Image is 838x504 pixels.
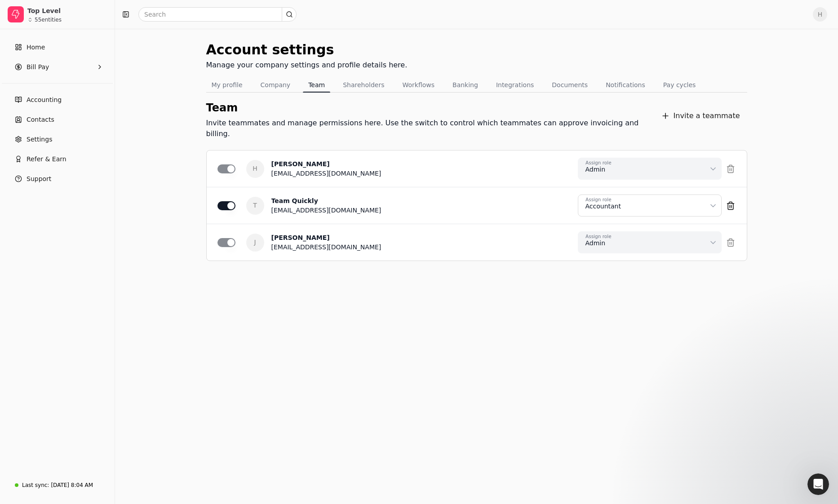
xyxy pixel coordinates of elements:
[32,74,84,83] div: [PERSON_NAME]
[32,107,84,116] div: [PERSON_NAME]
[32,140,84,150] div: [PERSON_NAME]
[86,140,111,150] div: • [DATE]
[546,78,593,92] button: Documents
[271,169,381,178] div: [EMAIL_ADDRESS][DOMAIN_NAME]
[27,43,45,52] span: Home
[4,130,111,148] a: Settings
[4,91,111,109] a: Accounting
[271,233,381,243] div: [PERSON_NAME]
[585,196,612,203] div: Assign role
[142,303,157,309] span: Help
[120,280,180,316] button: Help
[60,280,120,316] button: Messages
[206,60,408,71] div: Manage your company settings and profile details here.
[27,6,107,15] div: Top Level
[10,98,28,116] img: Profile image for Evanne
[86,107,111,116] div: • [DATE]
[32,132,428,139] span: Hey [PERSON_NAME] 👋 Welcome to Quickly 🙌 Take a look around and if you have any questions, just r...
[86,74,111,83] div: • [DATE]
[32,98,105,106] span: Rate your conversation
[86,40,111,50] div: • [DATE]
[206,78,248,92] button: My profile
[271,206,381,215] div: [EMAIL_ADDRESS][DOMAIN_NAME]
[271,159,381,169] div: [PERSON_NAME]
[271,243,381,252] div: [EMAIL_ADDRESS][DOMAIN_NAME]
[813,7,827,22] button: H
[271,196,381,206] div: Team Quickly
[32,32,394,39] span: Hey [PERSON_NAME] 👋 Take a look around and if you have any questions, just reply to this message!
[303,78,330,92] button: Team
[158,4,174,20] div: Close
[4,150,111,168] button: Refer & Earn
[4,170,111,188] button: Support
[27,135,52,144] span: Settings
[654,107,747,125] button: Invite a teammate
[27,174,51,184] span: Support
[32,40,84,50] div: [PERSON_NAME]
[658,78,701,92] button: Pay cycles
[10,131,28,149] img: Profile image for Evanne
[206,40,408,60] div: Account settings
[10,31,28,49] img: Profile image for Evanne
[246,234,264,252] span: J
[21,303,39,309] span: Home
[4,111,111,128] a: Contacts
[206,100,639,116] div: Team
[4,58,111,76] button: Bill Pay
[807,473,829,495] iframe: Intercom live chat
[27,95,62,105] span: Accounting
[246,197,264,215] span: T
[206,118,639,139] div: Invite teammates and manage permissions here. Use the switch to control which teammates can appro...
[10,65,28,83] img: Profile image for Evanne
[27,62,49,72] span: Bill Pay
[4,477,111,493] a: Last sync:[DATE] 8:04 AM
[600,78,651,92] button: Notifications
[51,481,93,489] div: [DATE] 8:04 AM
[337,78,390,92] button: Shareholders
[72,303,107,309] span: Messages
[491,78,539,92] button: Integrations
[447,78,483,92] button: Banking
[35,17,62,22] div: 55 entities
[27,115,54,124] span: Contacts
[32,65,354,72] span: Hey [PERSON_NAME] 👋 Take a look around and if you have any questions, just reply to this message!
[41,253,138,271] button: Send us a message
[138,7,297,22] input: Search
[246,160,264,178] span: H
[206,78,747,93] nav: Tabs
[67,4,115,19] h1: Messages
[585,159,612,167] div: Assign role
[397,78,440,92] button: Workflows
[585,233,612,240] div: Assign role
[27,155,67,164] span: Refer & Earn
[4,38,111,56] a: Home
[22,481,49,489] div: Last sync:
[255,78,296,92] button: Company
